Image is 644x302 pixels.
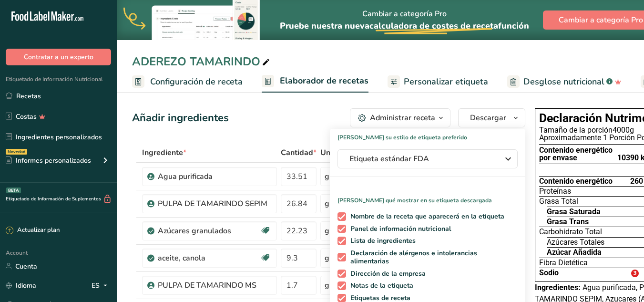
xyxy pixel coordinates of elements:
[330,188,525,205] p: [PERSON_NAME] qué mostrar en su etiqueta descargada
[404,75,488,88] span: Personalizar etiqueta
[535,283,581,292] span: Ingredientes:
[539,177,613,185] span: Contenido energético
[132,110,229,126] div: Añadir ingredientes
[280,74,368,87] span: Elaborador de recetas
[262,70,368,93] a: Elaborador de recetas
[6,187,21,193] div: BETA
[547,208,601,216] span: Grasa Saturada
[158,198,271,209] div: PULPA DE TAMARINDO SEPIM
[547,239,604,246] span: Azúcares Totales
[280,0,529,40] div: Cambiar a categoría Pro
[539,187,571,195] span: Proteínas
[337,149,518,168] button: Etiqueta estándar FDA
[150,75,243,88] span: Configuración de receta
[92,280,111,291] div: ES
[325,171,329,182] div: g
[349,153,492,165] span: Etiqueta estándar FDA
[539,146,613,162] div: Contenido energético por envase
[346,270,426,278] span: Dirección de la empresa
[132,53,272,70] div: ADEREZO TAMARINDO
[631,270,639,277] span: 3
[388,71,488,93] a: Personalizar etiqueta
[281,147,317,158] span: Cantidad
[142,147,186,158] span: Ingrediente
[539,259,588,267] span: Fibra Dietética
[158,280,271,291] div: PULPA DE TAMARINDO MS
[539,269,559,277] span: Sodio
[325,198,329,209] div: g
[280,20,529,31] span: Pruebe nuestra nueva función
[6,49,111,65] button: Contratar a un experto
[470,112,506,124] span: Descargar
[523,75,604,88] span: Desglose nutricional
[346,249,515,266] span: Declaración de alérgenos e intolerancias alimentarias
[612,270,634,292] iframe: Intercom live chat
[547,249,602,256] span: Azúcar Añadida
[370,112,435,124] div: Administrar receta
[458,108,525,127] button: Descargar
[369,20,498,31] span: calculadora de costes de receta
[6,149,27,155] div: Novedad
[350,108,450,127] button: Administrar receta
[6,226,60,235] div: Actualizar plan
[132,71,243,93] a: Configuración de receta
[346,237,416,245] span: Lista de ingredientes
[559,14,643,26] span: Cambiar a categoría Pro
[6,277,36,294] a: Idioma
[158,171,271,182] div: Agua purificada
[539,125,613,135] span: Tamaño de la porción
[6,156,91,166] div: Informes personalizados
[346,212,505,221] span: Nombre de la receta que aparecerá en la etiqueta
[325,252,329,264] div: g
[547,218,589,226] span: Grasa Trans
[320,147,349,158] span: Unidad
[539,198,578,205] span: Grasa Total
[507,71,622,93] a: Desglose nutricional
[346,281,414,290] span: Notas de la etiqueta
[539,228,602,236] span: Carbohidrato Total
[330,129,525,142] h1: [PERSON_NAME] su estilo de etiqueta preferido
[158,225,260,237] div: Azúcares granulados
[158,252,260,264] div: aceite, canola
[325,280,329,291] div: g
[325,225,329,237] div: g
[346,225,451,233] span: Panel de información nutricional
